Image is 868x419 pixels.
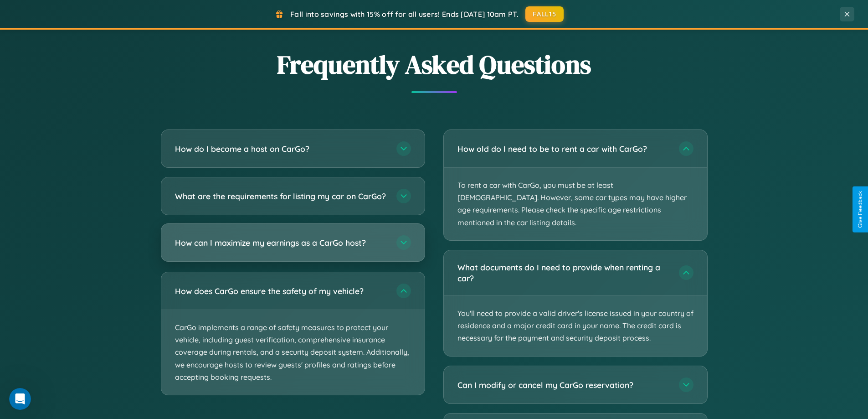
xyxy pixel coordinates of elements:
h3: How can I maximize my earnings as a CarGo host? [175,237,387,248]
h3: What documents do I need to provide when renting a car? [457,262,670,284]
h3: How old do I need to be to rent a car with CarGo? [457,143,670,155]
h2: Frequently Asked Questions [161,47,708,82]
span: Fall into savings with 15% off for all users! Ends [DATE] 10am PT. [290,10,519,19]
h3: What are the requirements for listing my car on CarGo? [175,191,387,202]
h3: How do I become a host on CarGo? [175,143,387,155]
iframe: Intercom live chat [9,388,31,410]
button: FALL15 [525,6,564,22]
div: Give Feedback [857,191,863,228]
p: You'll need to provide a valid driver's license issued in your country of residence and a major c... [444,296,707,356]
h3: How does CarGo ensure the safety of my vehicle? [175,285,387,297]
p: CarGo implements a range of safety measures to protect your vehicle, including guest verification... [161,310,425,395]
h3: Can I modify or cancel my CarGo reservation? [457,379,670,390]
p: To rent a car with CarGo, you must be at least [DEMOGRAPHIC_DATA]. However, some car types may ha... [444,168,707,240]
